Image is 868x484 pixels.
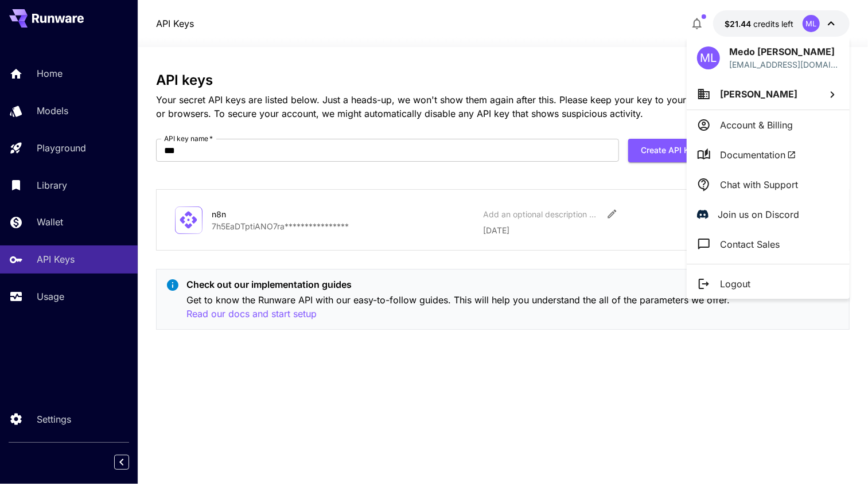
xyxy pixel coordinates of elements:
[718,208,799,221] p: Join us on Discord
[720,178,798,192] p: Chat with Support
[720,118,793,132] p: Account & Billing
[729,58,839,71] p: [EMAIL_ADDRESS][DOMAIN_NAME]
[720,88,797,100] span: [PERSON_NAME]
[729,58,839,71] div: business44r@zl.edu.vn
[720,237,780,251] p: Contact Sales
[697,46,720,69] div: ML
[687,79,850,110] button: [PERSON_NAME]
[720,277,750,291] p: Logout
[729,45,839,58] p: Medo [PERSON_NAME]
[720,148,796,162] span: Documentation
